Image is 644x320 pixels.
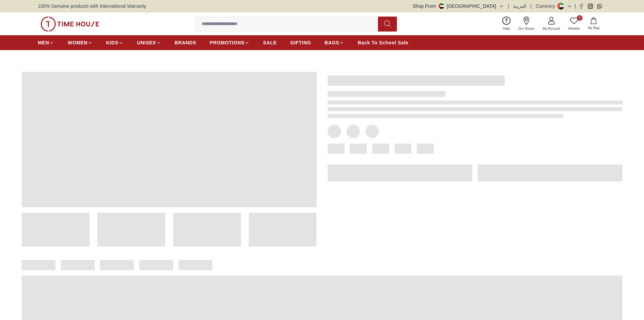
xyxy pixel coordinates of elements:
[38,39,49,46] span: MEN
[500,26,513,31] span: Help
[575,3,576,9] span: |
[38,3,146,9] span: 100% Genuine products with International Warranty
[290,39,311,46] span: GIFTING
[106,39,118,46] span: KIDS
[210,37,250,49] a: PROMOTIONS
[514,15,539,33] a: Our Stores
[358,37,408,49] a: Back To School Sale
[499,15,514,33] a: Help
[106,37,123,49] a: KIDS
[175,37,196,49] a: BRANDS
[530,3,532,9] span: |
[516,26,537,31] span: Our Stores
[564,15,584,33] a: 0Wishlist
[68,39,88,46] span: WOMEN
[536,3,558,9] div: Currency
[137,37,161,49] a: UNISEX
[588,4,593,9] a: Instagram
[325,37,344,49] a: BAGS
[597,4,602,9] a: Whatsapp
[513,3,526,9] button: العربية
[585,25,602,30] span: My Bag
[210,39,245,46] span: PROMOTIONS
[439,3,444,9] img: United Arab Emirates
[263,37,277,49] a: SALE
[38,37,54,49] a: MEN
[68,37,93,49] a: WOMEN
[413,3,504,9] button: Shop From[GEOGRAPHIC_DATA]
[584,16,603,32] button: My Bag
[175,39,196,46] span: BRANDS
[577,15,582,21] span: 0
[358,39,408,46] span: Back To School Sale
[508,3,509,9] span: |
[290,37,311,49] a: GIFTING
[325,39,339,46] span: BAGS
[263,39,277,46] span: SALE
[41,17,99,31] img: ...
[579,4,584,9] a: Facebook
[566,26,582,31] span: Wishlist
[137,39,156,46] span: UNISEX
[540,26,563,31] span: My Account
